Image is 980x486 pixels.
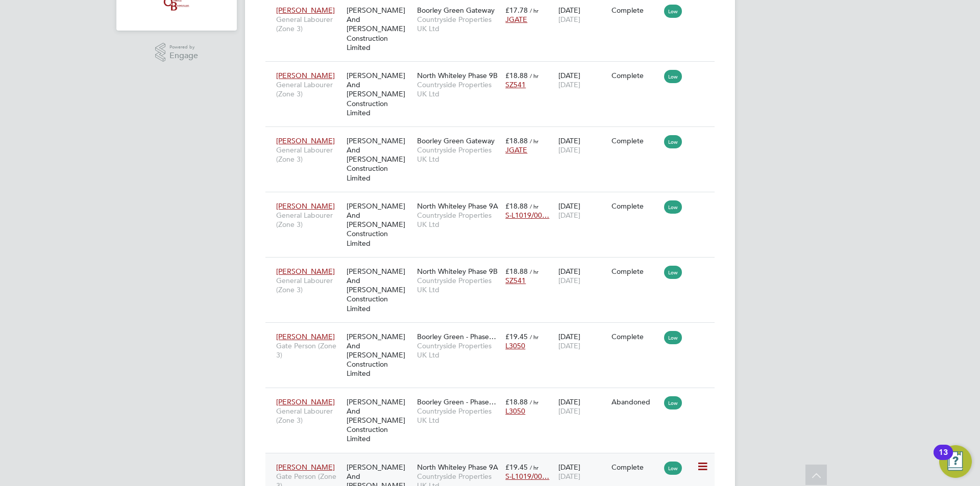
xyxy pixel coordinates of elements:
span: Countryside Properties UK Ltd [417,406,500,425]
span: SZ541 [505,80,526,89]
span: Boorley Green Gateway [417,136,495,145]
span: £18.88 [505,136,528,145]
span: £18.88 [505,397,528,406]
span: S-L1019/00… [505,472,549,481]
span: Countryside Properties UK Ltd [417,15,500,33]
span: [DATE] [558,276,580,285]
span: [PERSON_NAME] [276,136,335,145]
span: Boorley Green Gateway [417,6,495,15]
span: Countryside Properties UK Ltd [417,145,500,164]
span: Low [664,5,682,18]
div: Complete [611,463,659,472]
span: Low [664,396,682,410]
span: L3050 [505,406,525,416]
span: North Whiteley Phase 9B [417,267,498,276]
div: [PERSON_NAME] And [PERSON_NAME] Construction Limited [344,131,414,188]
span: North Whiteley Phase 9B [417,71,498,80]
a: Powered byEngage [155,43,199,62]
span: Low [664,331,682,344]
span: / hr [530,72,538,80]
span: £18.88 [505,71,528,80]
div: [PERSON_NAME] And [PERSON_NAME] Construction Limited [344,392,414,449]
span: Boorley Green - Phase… [417,332,496,341]
div: Complete [611,71,659,80]
span: [DATE] [558,145,580,155]
div: [PERSON_NAME] And [PERSON_NAME] Construction Limited [344,1,414,57]
span: £18.88 [505,267,528,276]
div: 13 [939,452,948,466]
span: [PERSON_NAME] [276,397,335,406]
span: / hr [530,398,538,406]
span: / hr [530,202,538,210]
span: [DATE] [558,15,580,24]
span: Countryside Properties UK Ltd [417,341,500,360]
span: General Labourer (Zone 3) [276,276,341,294]
span: Low [664,266,682,279]
span: £17.78 [505,6,528,15]
div: [PERSON_NAME] And [PERSON_NAME] Construction Limited [344,327,414,383]
span: £19.45 [505,463,528,472]
span: £18.88 [505,201,528,211]
span: Low [664,462,682,475]
span: JGATE [505,145,527,155]
span: Boorley Green - Phase… [417,397,496,406]
span: S-L1019/00… [505,211,549,220]
div: Complete [611,6,659,15]
div: [DATE] [556,262,609,290]
div: [DATE] [556,196,609,225]
span: Gate Person (Zone 3) [276,341,341,360]
div: Complete [611,136,659,145]
a: [PERSON_NAME]General Labourer (Zone 3)[PERSON_NAME] And [PERSON_NAME] Construction LimitedBoorley... [274,131,715,139]
div: Complete [611,332,659,341]
span: General Labourer (Zone 3) [276,145,341,164]
a: [PERSON_NAME]Gate Person (Zone 3)[PERSON_NAME] And [PERSON_NAME] Construction LimitedNorth Whitel... [274,457,715,466]
span: SZ541 [505,276,526,285]
span: Countryside Properties UK Ltd [417,276,500,294]
span: [PERSON_NAME] [276,332,335,341]
span: / hr [530,333,538,341]
span: Low [664,200,682,214]
div: [PERSON_NAME] And [PERSON_NAME] Construction Limited [344,262,414,318]
div: Complete [611,201,659,211]
span: [DATE] [558,80,580,89]
span: [PERSON_NAME] [276,463,335,472]
span: Countryside Properties UK Ltd [417,211,500,229]
span: General Labourer (Zone 3) [276,80,341,98]
span: £19.45 [505,332,528,341]
span: Low [664,135,682,148]
span: [PERSON_NAME] [276,6,335,15]
a: [PERSON_NAME]General Labourer (Zone 3)[PERSON_NAME] And [PERSON_NAME] Construction LimitedNorth W... [274,261,715,270]
div: [DATE] [556,392,609,421]
span: [DATE] [558,211,580,220]
div: [DATE] [556,1,609,29]
button: Open Resource Center, 13 new notifications [939,445,972,478]
span: General Labourer (Zone 3) [276,15,341,33]
div: [DATE] [556,66,609,94]
span: North Whiteley Phase 9A [417,463,498,472]
div: [PERSON_NAME] And [PERSON_NAME] Construction Limited [344,66,414,122]
a: [PERSON_NAME]General Labourer (Zone 3)[PERSON_NAME] And [PERSON_NAME] Construction LimitedNorth W... [274,196,715,204]
span: [PERSON_NAME] [276,71,335,80]
div: [DATE] [556,131,609,160]
span: / hr [530,268,538,275]
a: [PERSON_NAME]Gate Person (Zone 3)[PERSON_NAME] And [PERSON_NAME] Construction LimitedBoorley Gree... [274,326,715,335]
span: North Whiteley Phase 9A [417,201,498,211]
a: [PERSON_NAME]General Labourer (Zone 3)[PERSON_NAME] And [PERSON_NAME] Construction LimitedBoorley... [274,392,715,400]
span: Countryside Properties UK Ltd [417,80,500,98]
span: [PERSON_NAME] [276,267,335,276]
span: General Labourer (Zone 3) [276,406,341,425]
span: L3050 [505,341,525,350]
span: [DATE] [558,472,580,481]
span: [DATE] [558,406,580,416]
span: / hr [530,137,538,145]
span: / hr [530,464,538,471]
div: [DATE] [556,457,609,486]
a: [PERSON_NAME]General Labourer (Zone 3)[PERSON_NAME] And [PERSON_NAME] Construction LimitedNorth W... [274,65,715,74]
span: General Labourer (Zone 3) [276,211,341,229]
div: [DATE] [556,327,609,355]
div: Abandoned [611,397,659,406]
div: [PERSON_NAME] And [PERSON_NAME] Construction Limited [344,196,414,253]
span: Low [664,70,682,83]
span: [PERSON_NAME] [276,201,335,211]
span: JGATE [505,15,527,24]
